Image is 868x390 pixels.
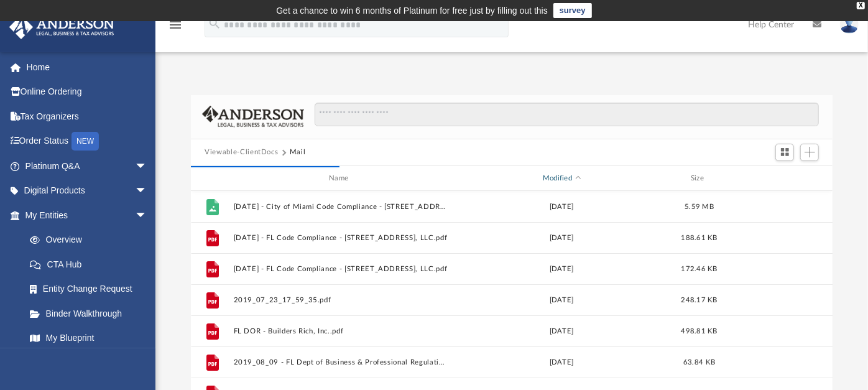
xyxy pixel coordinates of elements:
a: Online Ordering [9,80,166,104]
span: 5.59 MB [685,203,714,210]
div: close [857,2,865,9]
img: Anderson Advisors Platinum Portal [6,15,118,39]
a: Platinum Q&Aarrow_drop_down [9,154,166,179]
a: Order StatusNEW [9,129,166,154]
a: Digital Productsarrow_drop_down [9,179,166,203]
button: 2019_08_09 - FL Dept of Business & Professional Regulation - [GEOGRAPHIC_DATA] [GEOGRAPHIC_DATA] ... [234,358,449,366]
a: Entity Change Request [17,277,166,302]
button: Switch to Grid View [775,144,794,161]
span: 248.17 KB [681,297,718,304]
button: Add [800,144,819,161]
div: id [730,173,817,184]
span: arrow_drop_down [135,203,160,228]
a: My Blueprint [17,326,160,351]
a: menu [168,24,183,32]
i: search [208,17,221,30]
button: [DATE] - FL Code Compliance - [STREET_ADDRESS], LLC.pdf [234,265,449,273]
button: 2019_07_23_17_59_35.pdf [234,296,449,304]
div: NEW [72,132,99,151]
div: [DATE] [454,233,669,244]
a: Overview [17,228,166,253]
div: id [196,173,228,184]
a: survey [553,3,592,18]
a: Tax Organizers [9,104,166,129]
span: arrow_drop_down [135,154,160,179]
button: Viewable-ClientDocs [205,147,278,158]
span: 63.84 KB [683,359,715,366]
div: [DATE] [454,295,669,306]
div: Modified [454,173,669,184]
div: [DATE] [454,264,669,275]
i: menu [168,17,183,32]
span: 188.61 KB [681,234,718,241]
div: Name [233,173,448,184]
img: User Pic [840,16,859,34]
div: [DATE] [454,202,669,213]
a: Home [9,55,166,80]
span: 172.46 KB [681,266,718,272]
div: [DATE] [454,326,669,337]
span: 498.81 KB [681,328,718,335]
div: [DATE] [454,357,669,368]
div: Get a chance to win 6 months of Platinum for free just by filling out this [276,3,548,18]
input: Search files and folders [315,103,819,126]
a: My Entitiesarrow_drop_down [9,203,166,228]
button: FL DOR - Builders Rich, Inc..pdf [234,327,449,335]
a: CTA Hub [17,252,166,277]
button: [DATE] - City of Miami Code Compliance - [STREET_ADDRESS], LLC.tif [234,203,449,211]
button: Mail [290,147,306,158]
div: Size [675,173,724,184]
button: [DATE] - FL Code Compliance - [STREET_ADDRESS], LLC.pdf [234,234,449,242]
span: arrow_drop_down [135,179,160,204]
a: Binder Walkthrough [17,301,166,326]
